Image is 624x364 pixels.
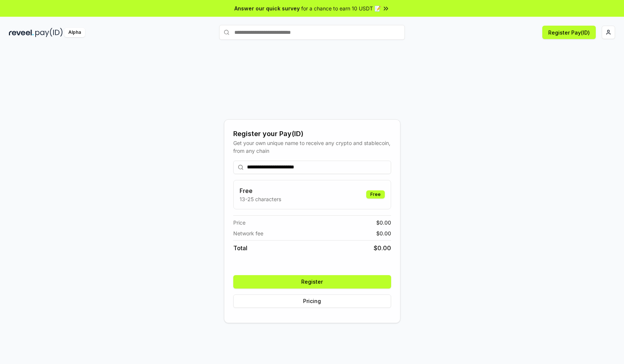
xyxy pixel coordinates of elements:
span: Answer our quick survey [234,4,300,12]
span: Price [233,219,246,226]
span: $ 0.00 [376,229,391,237]
span: $ 0.00 [376,219,391,226]
span: $ 0.00 [374,244,391,252]
span: for a chance to earn 10 USDT 📝 [301,4,381,12]
img: reveel_dark [9,28,34,37]
button: Register Pay(ID) [542,26,596,39]
div: Register your Pay(ID) [233,129,391,139]
span: Network fee [233,229,263,237]
button: Register [233,275,391,289]
div: Get your own unique name to receive any crypto and stablecoin, from any chain [233,139,391,155]
div: Free [366,190,385,199]
div: Alpha [64,28,85,37]
img: pay_id [35,28,63,37]
p: 13-25 characters [240,195,281,203]
h3: Free [240,186,281,195]
span: Total [233,244,247,252]
button: Pricing [233,294,391,308]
